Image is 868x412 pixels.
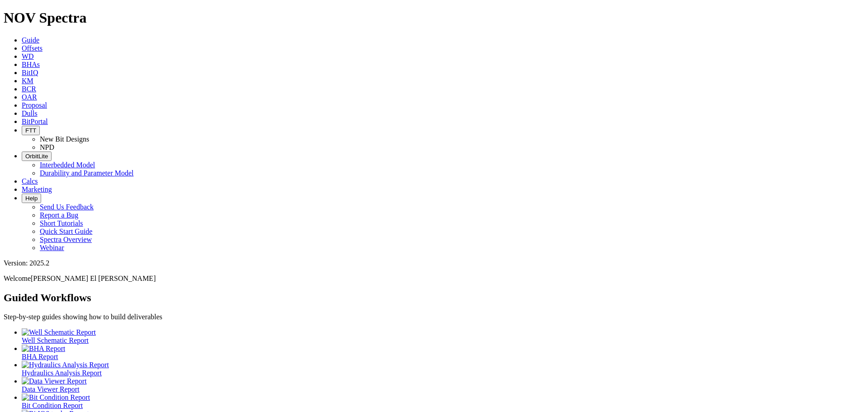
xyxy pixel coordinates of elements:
[22,353,58,360] span: BHA Report
[22,185,52,193] a: Marketing
[40,244,64,251] a: Webinar
[22,101,47,109] a: Proposal
[40,161,95,169] a: Interbedded Model
[22,361,109,369] img: Hydraulics Analysis Report
[22,361,864,377] a: Hydraulics Analysis Report Hydraulics Analysis Report
[22,118,48,125] a: BitPortal
[22,336,89,344] span: Well Schematic Report
[22,126,40,135] button: FTT
[22,385,80,393] span: Data Viewer Report
[22,109,38,117] a: Dulls
[22,377,87,385] img: Data Viewer Report
[22,85,36,93] a: BCR
[22,44,42,52] a: Offsets
[22,393,864,409] a: Bit Condition Report Bit Condition Report
[25,153,48,160] span: OrbitLite
[40,143,54,151] a: NPD
[22,52,34,60] a: WD
[40,219,83,227] a: Short Tutorials
[40,236,92,243] a: Spectra Overview
[22,194,41,203] button: Help
[40,135,89,143] a: New Bit Designs
[22,177,38,185] a: Calcs
[22,345,65,353] img: BHA Report
[22,77,33,85] a: KM
[40,169,134,177] a: Durability and Parameter Model
[25,195,38,202] span: Help
[4,259,864,267] div: Version: 2025.2
[22,36,39,44] a: Guide
[22,393,90,402] img: Bit Condition Report
[22,328,864,344] a: Well Schematic Report Well Schematic Report
[40,211,78,219] a: Report a Bug
[40,203,94,211] a: Send Us Feedback
[4,275,864,283] p: Welcome
[4,313,864,321] p: Step-by-step guides showing how to build deliverables
[22,61,40,68] a: BHAs
[4,9,864,26] h1: NOV Spectra
[22,402,83,409] span: Bit Condition Report
[25,127,36,134] span: FTT
[40,227,92,235] a: Quick Start Guide
[31,275,156,282] span: [PERSON_NAME] El [PERSON_NAME]
[22,377,864,393] a: Data Viewer Report Data Viewer Report
[22,328,96,336] img: Well Schematic Report
[22,345,864,360] a: BHA Report BHA Report
[22,93,37,101] a: OAR
[4,292,864,304] h2: Guided Workflows
[22,152,52,161] button: OrbitLite
[22,369,102,377] span: Hydraulics Analysis Report
[22,69,38,76] a: BitIQ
